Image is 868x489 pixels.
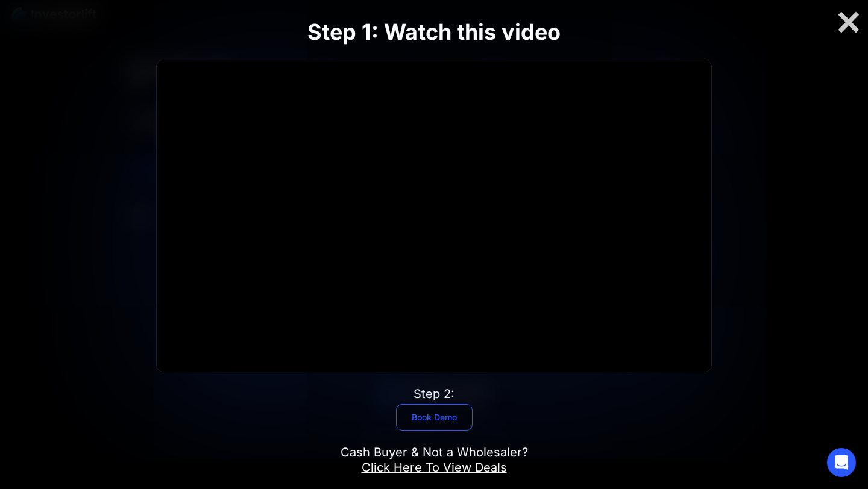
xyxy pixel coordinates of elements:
div: Open Intercom Messenger [827,448,856,477]
a: Book Demo [396,404,473,431]
div: Cash Buyer & Not a Wholesaler? [341,445,528,475]
strong: Step 1: Watch this video [307,19,561,45]
div: Step 2: [414,387,454,402]
a: Click Here To View Deals [362,460,507,475]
